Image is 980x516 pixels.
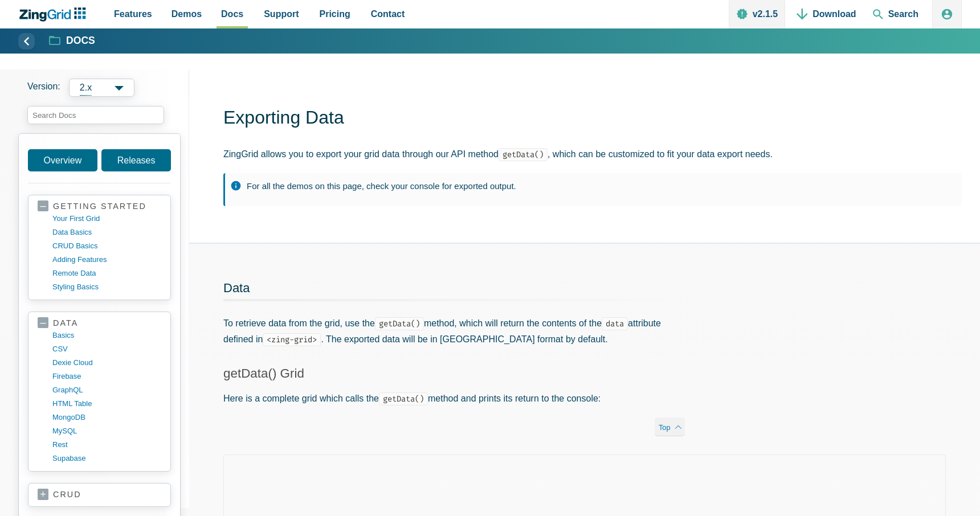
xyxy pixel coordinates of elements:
[223,146,962,162] p: ZingGrid allows you to export your grid data through our API method , which can be customized to ...
[371,6,405,22] span: Contact
[223,366,304,380] a: getData() Grid
[602,317,628,330] code: data
[38,201,161,212] a: getting started
[379,392,428,406] code: getData()
[320,6,350,22] span: Pricing
[223,106,962,132] h1: Exporting Data
[52,212,161,226] a: your first grid
[18,7,92,22] a: ZingChart Logo. Click to return to the homepage
[223,316,685,346] p: To retrieve data from the grid, use the method, which will return the contents of the attribute d...
[223,281,250,295] a: Data
[52,267,161,280] a: remote data
[375,317,424,330] code: getData()
[52,397,161,411] a: HTML table
[52,383,161,397] a: GraphQL
[52,253,161,267] a: adding features
[264,6,299,22] span: Support
[52,438,161,452] a: rest
[52,411,161,424] a: MongoDB
[52,370,161,383] a: firebase
[171,6,202,22] span: Demos
[223,391,685,406] p: Here is a complete grid which calls the method and prints its return to the console:
[499,148,548,161] code: getData()
[114,6,152,22] span: Features
[52,226,161,239] a: data basics
[27,79,60,97] span: Version:
[27,79,180,97] label: Versions
[52,356,161,370] a: dexie cloud
[247,179,950,194] p: For all the demos on this page, check your console for exported output.
[28,149,97,171] a: Overview
[66,36,95,46] strong: Docs
[50,34,95,48] a: Docs
[52,280,161,294] a: styling basics
[38,489,161,501] a: crud
[263,333,321,346] code: <zing-grid>
[101,149,171,171] a: Releases
[52,239,161,253] a: CRUD basics
[221,6,243,22] span: Docs
[52,424,161,438] a: MySQL
[52,452,161,465] a: supabase
[52,342,161,356] a: CSV
[38,318,161,329] a: data
[52,329,161,342] a: basics
[27,106,164,124] input: search input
